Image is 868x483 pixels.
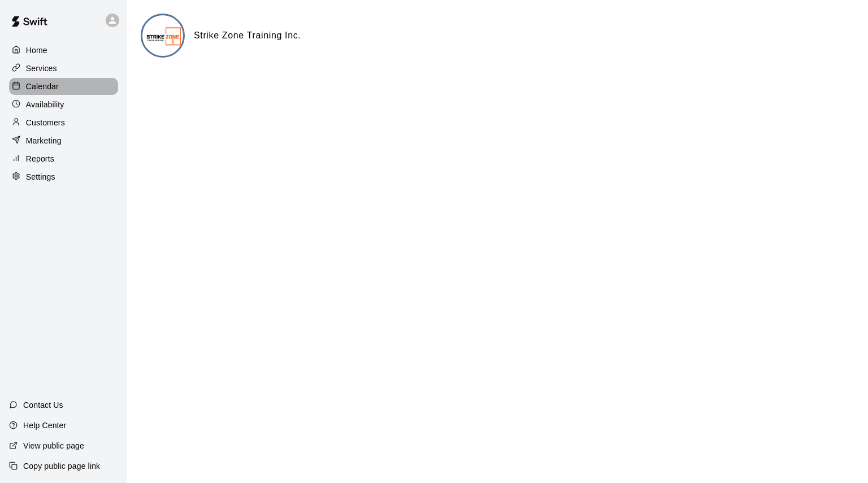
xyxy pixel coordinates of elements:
h6: Strike Zone Training Inc. [194,28,301,43]
p: Customers [26,117,65,128]
a: Calendar [9,78,118,95]
p: Calendar [26,81,59,92]
p: Settings [26,171,55,182]
a: Customers [9,114,118,131]
p: Contact Us [23,399,63,411]
p: Home [26,45,47,56]
a: Services [9,60,118,77]
a: Marketing [9,132,118,149]
p: Services [26,63,57,74]
a: Availability [9,96,118,113]
p: Marketing [26,135,62,146]
a: Reports [9,150,118,167]
a: Home [9,42,118,59]
a: Settings [9,168,118,185]
p: Help Center [23,420,66,431]
p: View public page [23,440,84,451]
img: Strike Zone Training Inc. logo [142,15,185,58]
p: Copy public page link [23,460,100,472]
p: Reports [26,153,54,164]
p: Availability [26,99,64,110]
